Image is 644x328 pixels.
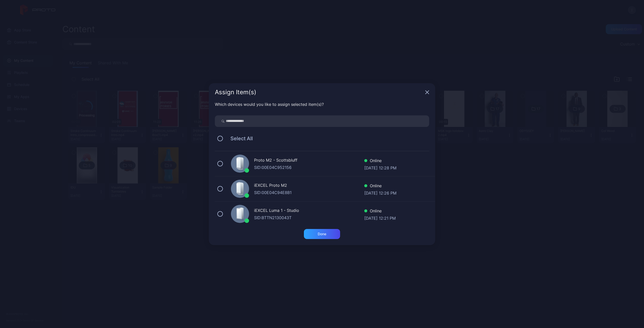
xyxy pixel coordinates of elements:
[254,215,364,221] div: SID: BTTN2130043T
[254,182,364,190] div: iEXCEL Proto M2
[364,165,396,170] div: [DATE] 12:28 PM
[364,158,396,165] div: Online
[304,229,340,239] button: Done
[364,190,396,195] div: [DATE] 12:26 PM
[254,190,364,196] div: SID: 00E04C94E8B1
[364,183,396,190] div: Online
[254,164,364,170] div: SID: 00E04C952156
[215,89,423,95] div: Assign Item(s)
[215,101,429,107] div: Which devices would you like to assign selected item(s)?
[254,157,364,164] div: Proto M2 - Scottsbluff
[364,208,396,215] div: Online
[225,135,253,142] span: Select All
[254,207,364,215] div: iEXCEL Luma 1 - Studio
[364,215,396,220] div: [DATE] 12:21 PM
[318,232,326,236] div: Done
